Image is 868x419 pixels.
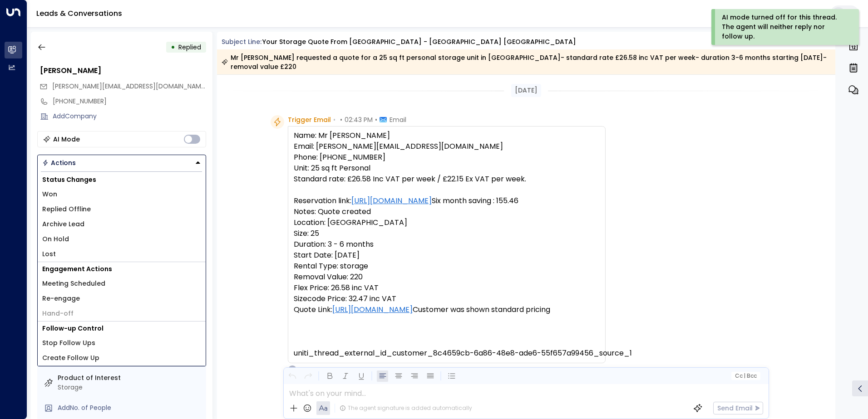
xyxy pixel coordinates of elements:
span: [PERSON_NAME][EMAIL_ADDRESS][DOMAIN_NAME] [52,82,207,91]
button: Cc|Bcc [731,372,760,380]
span: Replied [178,43,201,52]
span: • [375,115,377,124]
div: • [171,39,175,55]
span: Lost [42,249,56,259]
span: Email [390,115,406,124]
div: AddCompany [53,112,206,121]
div: Button group with a nested menu [37,155,206,171]
span: | [744,373,745,379]
div: AddNo. of People [58,403,202,413]
a: Leads & Conversations [36,8,122,19]
span: Hand-off [42,309,74,318]
span: Trigger Email [288,115,331,124]
span: Re-engage [42,294,80,303]
span: Create Follow Up [42,353,99,363]
div: Your storage quote from [GEOGRAPHIC_DATA] - [GEOGRAPHIC_DATA] [GEOGRAPHIC_DATA] [262,37,576,47]
div: O [288,365,297,374]
span: Meeting Scheduled [42,279,105,288]
div: [DATE] [511,84,541,97]
a: [URL][DOMAIN_NAME] [351,195,432,206]
span: Replied Offline [42,205,91,214]
button: Redo [302,370,314,382]
div: [PHONE_NUMBER] [53,97,206,106]
div: Storage [58,383,202,392]
span: • [333,115,335,124]
span: • [340,115,342,124]
span: Subject Line: [222,37,261,46]
label: Product of Interest [58,373,202,383]
button: Actions [37,155,206,171]
div: Mr [PERSON_NAME] requested a quote for a 25 sq ft personal storage unit in [GEOGRAPHIC_DATA]- sta... [222,53,830,71]
span: Won [42,190,57,199]
h1: Status Changes [38,173,206,187]
button: Undo [286,370,298,382]
div: The agent signature is added automatically [340,404,472,412]
span: On Hold [42,234,69,244]
pre: Name: Mr [PERSON_NAME] Email: [PERSON_NAME][EMAIL_ADDRESS][DOMAIN_NAME] Phone: [PHONE_NUMBER] Uni... [294,130,600,359]
h1: Follow-up Control [38,322,206,336]
div: AI Mode [53,135,80,144]
div: AI mode turned off for this thread. The agent will neither reply nor follow up. [722,13,847,41]
span: Cc Bcc [735,373,756,379]
span: Archive Lead [42,219,84,229]
h1: Engagement Actions [38,262,206,276]
div: [PERSON_NAME] [40,65,206,76]
span: chris.hamilton99@gmail.com [52,82,206,91]
div: Actions [42,159,76,167]
a: [URL][DOMAIN_NAME] [332,304,413,315]
span: 02:43 PM [345,115,373,124]
span: Stop Follow Ups [42,338,95,348]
